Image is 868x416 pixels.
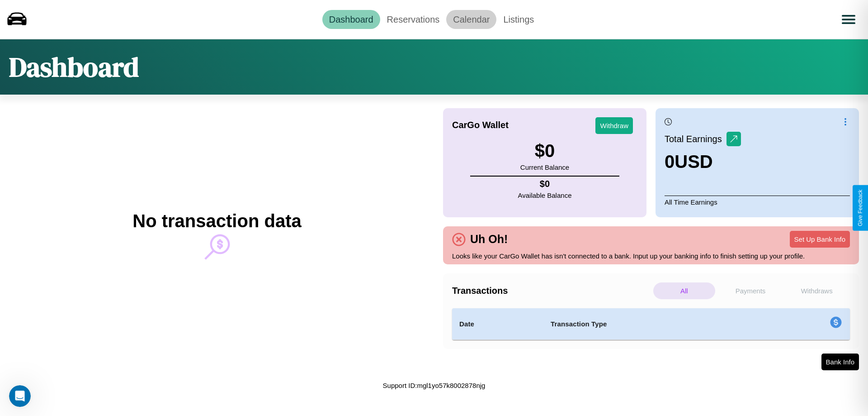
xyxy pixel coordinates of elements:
h4: Transactions [452,286,651,296]
h3: $ 0 [520,141,569,161]
button: Withdraw [595,117,633,134]
h4: CarGo Wallet [452,120,509,130]
h1: Dashboard [9,48,139,86]
p: Support ID: mgl1yo57k8002878njg [383,379,486,392]
iframe: Intercom live chat [9,385,31,407]
a: Listings [496,10,541,29]
p: Looks like your CarGo Wallet has isn't connected to a bank. Input up your banking info to finish ... [452,250,850,262]
h4: $ 0 [518,179,572,189]
a: Dashboard [322,10,380,29]
button: Bank Info [821,354,859,370]
button: Set Up Bank Info [790,231,850,248]
h2: No transaction data [132,211,301,231]
p: Available Balance [518,189,572,201]
p: All [653,282,715,299]
p: Payments [720,282,782,299]
button: Open menu [836,7,861,32]
h4: Date [459,319,536,330]
h3: 0 USD [665,152,741,172]
a: Calendar [446,10,496,29]
div: Give Feedback [857,190,863,226]
p: All Time Earnings [665,196,850,208]
h4: Uh Oh! [466,233,512,246]
a: Reservations [380,10,447,29]
p: Current Balance [520,161,569,173]
table: simple table [452,308,850,340]
h4: Transaction Type [551,319,756,330]
p: Withdraws [786,282,848,299]
p: Total Earnings [665,131,726,147]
